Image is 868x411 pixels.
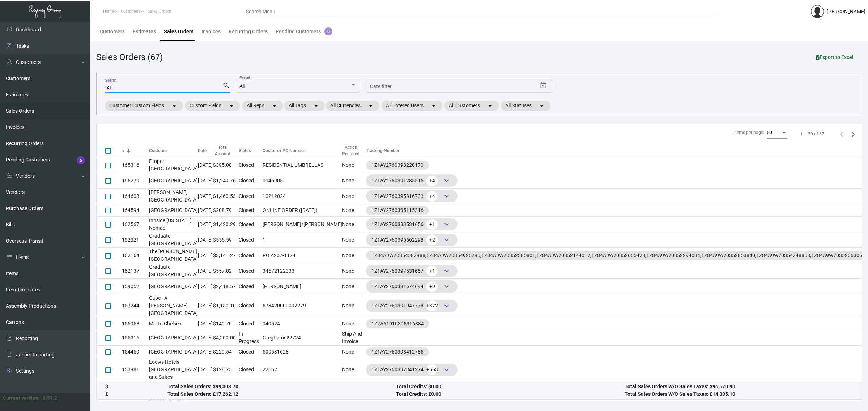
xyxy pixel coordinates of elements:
[167,383,396,391] div: Total Sales Orders: $99,303.70
[198,173,213,189] td: [DATE]
[122,157,149,173] td: 165316
[625,391,853,398] div: Total Sales Orders W/O Sales Taxes: £14,385.10
[198,381,213,397] td: [DATE]
[426,219,438,230] span: +1
[239,358,259,381] td: Closed
[442,267,451,275] span: keyboard_arrow_down
[442,365,451,374] span: keyboard_arrow_down
[396,383,625,391] div: Total Credits: $0.00
[122,330,149,346] td: 155316
[259,232,342,248] td: 1
[213,263,239,279] td: $557.82
[259,279,342,294] td: [PERSON_NAME]
[426,300,438,311] span: +372
[371,281,452,292] div: 1Z1AY2760391674694
[371,364,452,375] div: 1Z1AY2760397341274
[342,317,366,330] td: None
[816,54,854,60] span: Export to Excel
[767,130,787,135] mat-select: Items per page:
[122,147,149,154] div: #
[201,28,221,35] div: Invoices
[149,248,198,263] td: The [PERSON_NAME][GEOGRAPHIC_DATA]
[442,282,451,291] span: keyboard_arrow_down
[198,294,213,317] td: [DATE]
[342,204,366,217] td: None
[133,28,156,35] div: Estimates
[442,192,451,200] span: keyboard_arrow_down
[486,101,494,110] mat-icon: arrow_drop_down
[3,394,40,402] div: Current version:
[213,204,239,217] td: $208.79
[164,28,193,35] div: Sales Orders
[96,51,163,64] div: Sales Orders (67)
[105,391,167,398] div: £
[342,263,366,279] td: None
[259,217,342,232] td: [PERSON_NAME]/[PERSON_NAME]
[122,381,149,397] td: 153169
[198,263,213,279] td: [DATE]
[149,263,198,279] td: Graduate [GEOGRAPHIC_DATA]
[239,204,259,217] td: Closed
[122,346,149,358] td: 154469
[149,317,198,330] td: Motto Chelsea
[270,101,279,110] mat-icon: arrow_drop_down
[105,101,183,111] mat-chip: Customer Custom Fields
[239,147,259,154] div: Status
[122,248,149,263] td: 162164
[213,346,239,358] td: $229.54
[198,157,213,173] td: [DATE]
[122,232,149,248] td: 162321
[342,330,366,346] td: Ship And Invoice
[242,101,283,111] mat-chip: All Reps
[810,51,859,64] button: Export to Excel
[426,281,438,292] span: +9
[103,9,114,14] span: Home
[426,266,438,276] span: +1
[149,217,198,232] td: Innside [US_STATE] Nomad
[259,330,342,346] td: GregPeros22724
[800,131,824,137] div: 1 – 50 of 67
[342,144,366,157] div: Action Required
[371,219,452,230] div: 1Z1AY2760393531656
[371,300,452,311] div: 1Z1AY2760391047773
[105,383,167,391] div: $
[213,232,239,248] td: $555.59
[213,144,232,157] div: Total Amount
[442,302,451,310] span: keyboard_arrow_down
[371,161,424,169] div: 1Z1AY2760398220170
[263,147,342,154] div: Customer PO Number
[198,147,207,154] div: Date
[371,207,424,214] div: 1Z1AY2760395115316
[366,101,375,110] mat-icon: arrow_drop_down
[811,5,824,18] img: admin@bootstrapmaster.com
[149,232,198,248] td: Graduate [GEOGRAPHIC_DATA]
[342,189,366,204] td: None
[371,191,452,202] div: 1Z1AY2760395316733
[426,364,438,375] span: +563
[198,189,213,204] td: [DATE]
[122,189,149,204] td: 164603
[122,358,149,381] td: 153981
[259,248,342,263] td: PO A207-1174
[239,317,259,330] td: Closed
[170,101,179,110] mat-icon: arrow_drop_down
[442,220,451,229] span: keyboard_arrow_down
[444,101,499,111] mat-chip: All Customers
[213,189,239,204] td: $1,460.53
[263,147,305,154] div: Customer PO Number
[767,130,772,135] span: 50
[239,294,259,317] td: Closed
[122,173,149,189] td: 165279
[213,317,239,330] td: $140.70
[149,157,198,173] td: Proper [GEOGRAPHIC_DATA]
[342,358,366,381] td: None
[399,84,481,90] input: End date
[239,346,259,358] td: Closed
[342,346,366,358] td: None
[198,232,213,248] td: [DATE]
[198,204,213,217] td: [DATE]
[259,346,342,358] td: 500531628
[122,317,149,330] td: 156958
[167,391,396,398] div: Total Sales Orders: £17,262.12
[396,391,625,398] div: Total Credits: £0.00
